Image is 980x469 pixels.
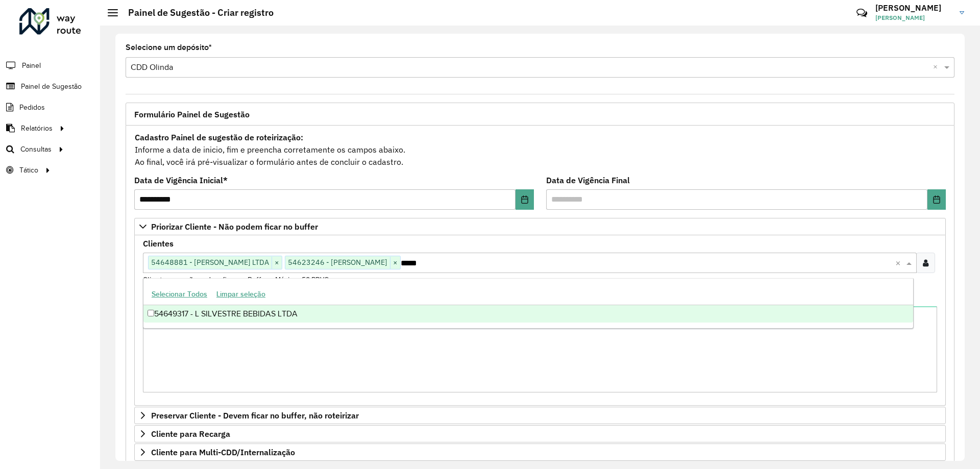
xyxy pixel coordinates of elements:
label: Selecione um depósito [126,41,212,54]
div: 54649317 - L SILVESTRE BEBIDAS LTDA [143,305,913,323]
span: Cliente para Recarga [151,430,230,438]
span: [PERSON_NAME] [875,13,952,22]
span: Painel [22,60,41,71]
button: Choose Date [927,189,946,210]
label: Clientes [143,237,174,250]
div: Priorizar Cliente - Não podem ficar no buffer [134,235,946,406]
span: × [390,257,400,269]
strong: Cadastro Painel de sugestão de roteirização: [135,132,303,142]
span: Clear all [895,257,904,269]
a: Priorizar Cliente - Não podem ficar no buffer [134,218,946,235]
span: Priorizar Cliente - Não podem ficar no buffer [151,223,318,231]
span: 54623246 - [PERSON_NAME] [285,256,390,268]
button: Selecionar Todos [147,286,212,302]
ng-dropdown-panel: Options list [143,278,914,329]
a: Preservar Cliente - Devem ficar no buffer, não roteirizar [134,407,946,424]
span: Consultas [20,144,52,155]
a: Cliente para Recarga [134,425,946,442]
span: Tático [19,165,38,176]
label: Data de Vigência Final [546,174,630,186]
button: Choose Date [516,189,534,210]
div: Informe a data de inicio, fim e preencha corretamente os campos abaixo. Ao final, você irá pré-vi... [134,131,946,168]
label: Data de Vigência Inicial [134,174,228,186]
span: Clear all [933,61,942,73]
span: Preservar Cliente - Devem ficar no buffer, não roteirizar [151,411,359,419]
small: Clientes que não podem ficar no Buffer – Máximo 50 PDVS [143,275,329,284]
h3: [PERSON_NAME] [875,3,952,13]
button: Limpar seleção [212,286,270,302]
a: Cliente para Multi-CDD/Internalização [134,443,946,461]
h2: Painel de Sugestão - Criar registro [118,7,274,18]
span: Pedidos [19,102,45,113]
span: × [272,257,282,269]
span: Painel de Sugestão [21,81,82,92]
span: 54648881 - [PERSON_NAME] LTDA [149,256,272,268]
span: Formulário Painel de Sugestão [134,110,250,118]
span: Relatórios [21,123,53,134]
a: Contato Rápido [851,2,873,24]
span: Cliente para Multi-CDD/Internalização [151,448,295,456]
